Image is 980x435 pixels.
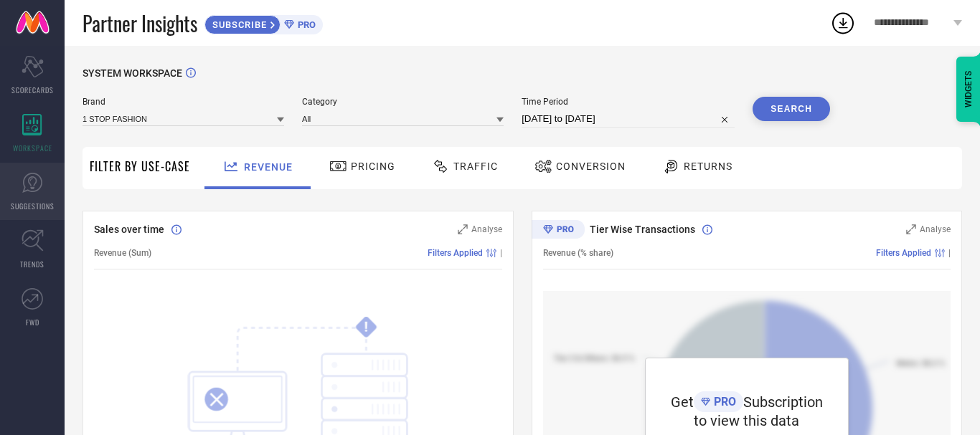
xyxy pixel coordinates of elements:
[684,161,732,172] span: Returns
[294,19,316,30] span: PRO
[244,161,293,173] span: Revenue
[364,319,368,335] tspan: !
[302,97,504,107] span: Category
[94,224,164,235] span: Sales over time
[471,224,502,234] span: Analyse
[13,143,52,153] span: WORKSPACE
[694,412,799,429] span: to view this data
[753,97,830,121] button: Search
[743,393,823,411] span: Subscription
[205,19,270,30] span: SUBSCRIBE
[83,9,197,38] span: Partner Insights
[522,110,735,128] input: Select time period
[204,11,323,34] a: SUBSCRIBEPRO
[710,395,736,408] span: PRO
[543,248,613,258] span: Revenue (% share)
[11,85,54,95] span: SCORECARDS
[532,220,585,242] div: Premium
[876,248,931,258] span: Filters Applied
[11,201,55,211] span: SUGGESTIONS
[83,67,182,79] span: SYSTEM WORKSPACE
[428,248,483,258] span: Filters Applied
[83,97,284,107] span: Brand
[920,224,951,234] span: Analyse
[94,248,151,258] span: Revenue (Sum)
[948,248,951,258] span: |
[500,248,502,258] span: |
[20,259,44,269] span: TRENDS
[522,97,735,107] span: Time Period
[671,393,694,411] span: Get
[556,161,626,172] span: Conversion
[458,224,468,234] svg: Zoom
[590,224,695,235] span: Tier Wise Transactions
[351,161,395,172] span: Pricing
[26,317,39,328] span: FWD
[906,224,916,234] svg: Zoom
[830,10,856,36] div: Open download list
[90,158,190,175] span: Filter By Use-Case
[453,161,498,172] span: Traffic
